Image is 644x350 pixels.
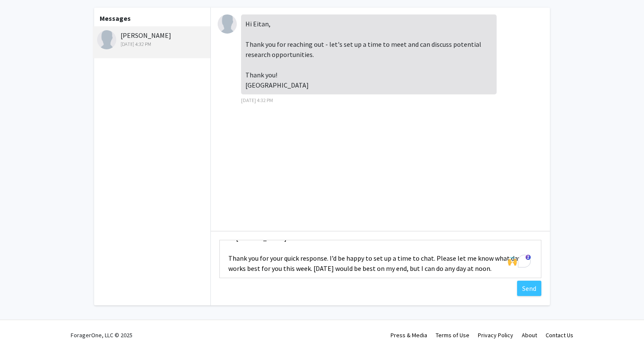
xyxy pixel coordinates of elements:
[478,331,513,339] a: Privacy Policy
[436,331,469,339] a: Terms of Use
[219,240,541,278] textarea: To enrich screen reader interactions, please activate Accessibility in Grammarly extension settings
[546,331,573,339] a: Contact Us
[522,331,537,339] a: About
[6,312,36,344] iframe: Chat
[97,30,208,48] div: [PERSON_NAME]
[71,320,132,350] div: ForagerOne, LLC © 2025
[517,281,541,296] button: Send
[218,14,237,34] img: Meghan Nahass
[97,40,208,48] div: [DATE] 4:32 PM
[100,14,131,23] b: Messages
[241,97,273,103] span: [DATE] 4:32 PM
[97,30,116,49] img: Meghan Nahass
[391,331,427,339] a: Press & Media
[241,14,497,94] div: Hi Eitan, Thank you for reaching out - let's set up a time to meet and can discuss potential rese...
